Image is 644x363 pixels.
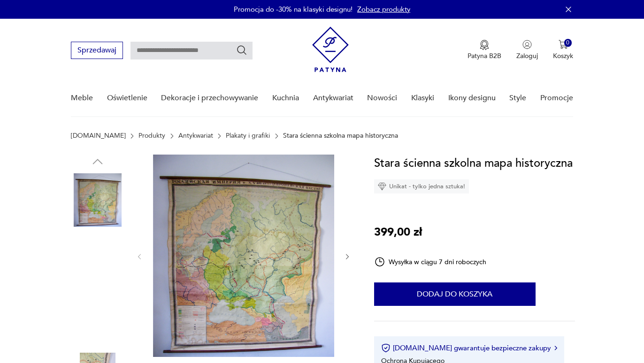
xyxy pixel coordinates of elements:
[367,80,397,116] a: Nowości
[522,40,532,49] img: Ikonka użytkownika
[509,80,526,116] a: Style
[554,346,557,350] img: Ikona strzałki w prawo
[71,80,93,116] a: Meble
[71,48,123,54] a: Sprzedawaj
[236,44,247,56] button: Szukaj
[138,132,165,140] a: Produkty
[357,5,410,14] a: Zobacz produkty
[107,80,147,116] a: Oświetlenie
[378,182,386,191] img: Ikona diamentu
[559,40,568,49] img: Ikona koszyka
[178,132,213,140] a: Antykwariat
[553,40,573,60] button: 0Koszyk
[374,179,469,193] div: Unikat - tylko jedna sztuka!
[480,40,489,50] img: Ikona medalu
[71,293,124,346] img: Zdjęcie produktu Stara ścienna szkolna mapa historyczna
[226,132,270,140] a: Plakaty i grafiki
[234,5,353,14] p: Promocja do -30% na klasyki designu!
[71,173,124,227] img: Zdjęcie produktu Stara ścienna szkolna mapa historyczna
[468,40,501,60] button: Patyna B2B
[374,282,536,306] button: Dodaj do koszyka
[71,233,124,287] img: Zdjęcie produktu Stara ścienna szkolna mapa historyczna
[153,155,334,357] img: Zdjęcie produktu Stara ścienna szkolna mapa historyczna
[381,343,557,353] button: [DOMAIN_NAME] gwarantuje bezpieczne zakupy
[374,256,487,267] div: Wysyłka w ciągu 7 dni roboczych
[374,155,573,172] h1: Stara ścienna szkolna mapa historyczna
[71,132,126,140] a: [DOMAIN_NAME]
[448,80,496,116] a: Ikony designu
[161,80,258,116] a: Dekoracje i przechowywanie
[468,52,501,60] p: Patyna B2B
[374,223,422,241] p: 399,00 zł
[71,42,123,59] button: Sprzedawaj
[553,52,573,60] p: Koszyk
[381,343,391,353] img: Ikona certyfikatu
[313,80,353,116] a: Antykwariat
[564,39,572,47] div: 0
[516,52,538,60] p: Zaloguj
[468,40,501,60] a: Ikona medaluPatyna B2B
[411,80,434,116] a: Klasyki
[312,27,349,72] img: Patyna - sklep z meblami i dekoracjami vintage
[540,80,573,116] a: Promocje
[516,40,538,60] button: Zaloguj
[283,132,398,140] p: Stara ścienna szkolna mapa historyczna
[272,80,299,116] a: Kuchnia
